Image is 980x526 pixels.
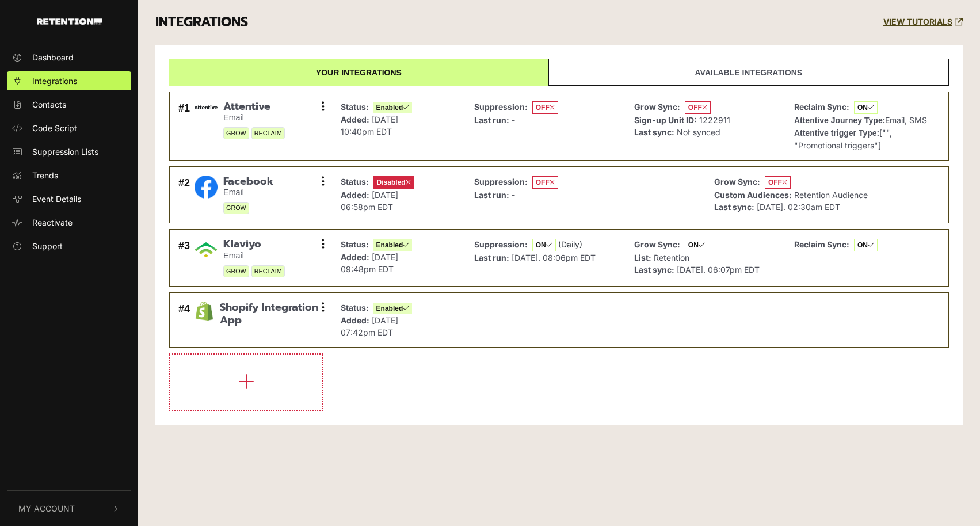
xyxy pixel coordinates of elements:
[7,166,131,185] a: Trends
[699,115,730,125] span: 1222911
[155,14,248,31] h3: INTEGRATIONS
[757,202,840,212] span: [DATE]. 02:30am EDT
[32,146,98,158] span: Suppression Lists
[634,102,680,112] strong: Grow Sync:
[548,59,949,86] a: Available integrations
[223,202,249,214] span: GROW
[32,98,66,110] span: Contacts
[341,177,369,186] strong: Status:
[37,18,102,25] img: Retention.com
[854,239,878,251] span: ON
[32,240,63,252] span: Support
[794,102,849,112] strong: Reclaim Sync:
[532,176,558,189] span: OFF
[634,253,651,262] strong: List:
[532,101,558,114] span: OFF
[32,75,77,87] span: Integrations
[32,193,81,205] span: Event Details
[765,176,791,189] span: OFF
[373,303,413,314] span: Enabled
[634,115,697,125] strong: Sign-up Unit ID:
[169,59,548,86] a: Your integrations
[223,176,273,188] span: Facebook
[7,189,131,208] a: Event Details
[373,102,413,113] span: Enabled
[714,177,760,186] strong: Grow Sync:
[178,176,190,215] div: #2
[223,188,273,197] small: Email
[18,502,75,514] span: My Account
[223,101,285,113] span: Attentive
[341,252,369,262] strong: Added:
[178,238,190,277] div: #3
[195,176,218,199] img: Facebook
[341,303,369,312] strong: Status:
[512,190,515,200] span: -
[178,101,190,151] div: #1
[223,127,249,139] span: GROW
[195,105,218,109] img: Attentive
[794,101,937,151] p: Email, SMS ["", "Promotional triggers"]
[251,265,285,277] span: RECLAIM
[558,239,582,249] span: (Daily)
[178,302,190,338] div: #4
[32,51,74,63] span: Dashboard
[854,101,878,114] span: ON
[341,315,398,337] span: [DATE] 07:42pm EDT
[195,238,218,261] img: Klaviyo
[223,113,285,123] small: Email
[532,239,556,251] span: ON
[714,190,792,200] strong: Custom Audiences:
[341,239,369,249] strong: Status:
[341,190,398,212] span: [DATE] 06:58pm EDT
[7,48,131,67] a: Dashboard
[794,128,879,138] strong: Attentive trigger Type:
[883,17,963,27] a: VIEW TUTORIALS
[474,102,528,112] strong: Suppression:
[474,190,509,200] strong: Last run:
[7,71,131,90] a: Integrations
[7,237,131,256] a: Support
[373,239,413,251] span: Enabled
[373,176,414,189] span: Disabled
[32,169,58,181] span: Trends
[32,122,77,134] span: Code Script
[794,116,885,125] strong: Attentive Journey Type:
[341,190,369,200] strong: Added:
[223,251,285,261] small: Email
[7,491,131,526] button: My Account
[251,127,285,139] span: RECLAIM
[474,115,509,125] strong: Last run:
[794,239,849,249] strong: Reclaim Sync:
[341,115,369,124] strong: Added:
[7,95,131,114] a: Contacts
[7,213,131,232] a: Reactivate
[512,115,515,125] span: -
[634,239,680,249] strong: Grow Sync:
[341,115,398,136] span: [DATE] 10:40pm EDT
[474,177,528,186] strong: Suppression:
[634,127,674,137] strong: Last sync:
[220,302,323,326] span: Shopify Integration App
[685,239,708,251] span: ON
[7,142,131,161] a: Suppression Lists
[677,127,720,137] span: Not synced
[794,190,868,200] span: Retention Audience
[195,302,214,321] img: Shopify Integration App
[223,238,285,251] span: Klaviyo
[654,253,689,262] span: Retention
[474,239,528,249] strong: Suppression:
[341,315,369,325] strong: Added:
[32,216,73,228] span: Reactivate
[341,102,369,112] strong: Status:
[634,265,674,275] strong: Last sync:
[223,265,249,277] span: GROW
[7,119,131,138] a: Code Script
[474,253,509,262] strong: Last run:
[512,253,596,262] span: [DATE]. 08:06pm EDT
[685,101,711,114] span: OFF
[677,265,760,275] span: [DATE]. 06:07pm EDT
[714,202,754,212] strong: Last sync:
